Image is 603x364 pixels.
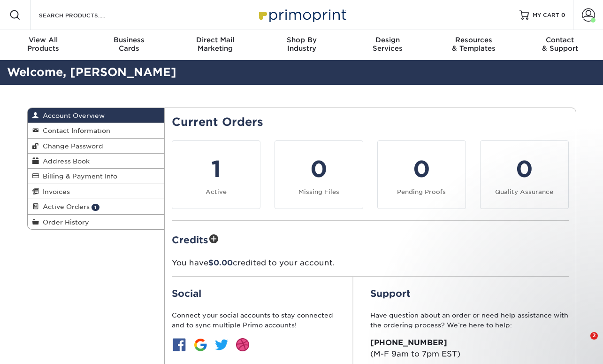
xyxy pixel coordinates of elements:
h2: Credits [172,232,569,247]
strong: [PHONE_NUMBER] [370,338,447,347]
div: 1 [178,152,254,186]
span: Billing & Payment Info [39,172,117,180]
span: Address Book [39,157,90,165]
span: Account Overview [39,112,105,119]
div: Industry [259,36,345,53]
a: Billing & Payment Info [28,169,165,184]
span: $0.00 [208,258,233,267]
span: Order History [39,218,89,226]
a: Resources& Templates [431,30,517,60]
span: Business [86,36,173,44]
small: Missing Files [298,188,339,195]
div: & Templates [431,36,517,53]
span: 2 [590,332,598,340]
a: 0 Quality Assurance [480,140,569,209]
span: MY CART [533,11,559,19]
div: 0 [383,152,460,186]
span: Shop By [259,36,345,44]
a: 0 Missing Files [275,140,363,209]
a: 1 Active [172,140,260,209]
a: Direct MailMarketing [172,30,259,60]
p: Connect your social accounts to stay connected and to sync multiple Primo accounts! [172,310,336,330]
span: 0 [561,12,565,18]
a: Shop ByIndustry [259,30,345,60]
img: btn-twitter.jpg [214,337,229,352]
div: 0 [281,152,357,186]
span: Direct Mail [172,36,259,44]
a: Account Overview [28,108,165,123]
span: Change Password [39,142,103,150]
small: Pending Proofs [397,188,446,195]
input: SEARCH PRODUCTS..... [38,9,130,21]
a: Active Orders 1 [28,199,165,214]
a: Order History [28,215,165,229]
a: 0 Pending Proofs [377,140,466,209]
a: Address Book [28,154,165,169]
div: & Support [517,36,603,53]
small: Active [206,188,227,195]
p: Have question about an order or need help assistance with the ordering process? We’re here to help: [370,310,569,330]
a: DesignServices [344,30,431,60]
span: Invoices [39,188,70,195]
span: 1 [92,204,99,211]
img: btn-google.jpg [193,337,208,352]
span: Contact Information [39,127,110,134]
p: (M-F 9am to 7pm EST) [370,337,569,360]
span: Contact [517,36,603,44]
div: Marketing [172,36,259,53]
a: Change Password [28,139,165,154]
a: BusinessCards [86,30,173,60]
a: Contact Information [28,123,165,138]
span: Design [344,36,431,44]
a: Invoices [28,184,165,199]
div: Cards [86,36,173,53]
span: Resources [431,36,517,44]
a: Contact& Support [517,30,603,60]
h2: Current Orders [172,116,569,129]
img: Primoprint [255,5,349,25]
iframe: Google Customer Reviews [2,335,80,361]
span: Active Orders [39,203,90,210]
img: btn-facebook.jpg [172,337,187,352]
img: btn-dribbble.jpg [235,337,250,352]
h2: Support [370,288,569,299]
p: You have credited to your account. [172,257,569,269]
h2: Social [172,288,336,299]
div: Services [344,36,431,53]
iframe: Intercom live chat [571,332,594,355]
